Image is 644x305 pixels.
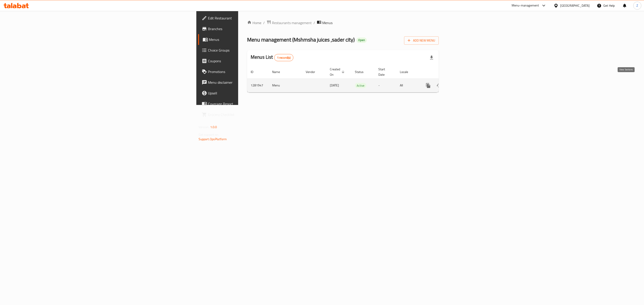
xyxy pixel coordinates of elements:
a: Edit Restaurant [198,13,304,23]
span: Edit Restaurant [208,15,300,21]
span: Menu disclaimer [208,80,300,85]
a: Coverage Report [198,98,304,109]
div: Total records count [274,54,294,61]
a: Promotions [198,66,304,77]
span: 1.0.0 [210,124,217,130]
span: Name [272,69,286,75]
span: Menus [322,20,333,25]
button: Change Status [434,80,444,91]
span: Locale [400,69,414,75]
span: Get support on: [199,132,219,138]
span: ID [251,69,259,75]
div: Menu-management [512,3,539,8]
span: Menus [209,37,300,42]
table: enhanced table [247,65,469,92]
div: [GEOGRAPHIC_DATA] [560,3,590,8]
a: Branches [198,23,304,34]
span: Upsell [208,90,300,96]
span: Vendor [306,69,321,75]
span: Version: [199,124,210,130]
th: Actions [419,65,469,79]
span: Open [356,38,367,42]
a: Choice Groups [198,45,304,56]
a: Menus [198,34,304,45]
div: Export file [426,52,437,63]
div: Open [356,38,367,43]
button: Add New Menu [404,36,439,45]
span: [DATE] [330,82,339,88]
span: Coverage Report [208,101,300,107]
span: Grocery Checklist [208,112,300,117]
button: more [423,80,434,91]
a: Support.OpsPlatform [199,136,227,142]
a: Grocery Checklist [198,109,304,120]
div: Active [355,83,366,88]
span: Active [355,83,366,88]
span: Choice Groups [208,48,300,53]
h2: Menus List [251,54,293,61]
span: Coupons [208,58,300,64]
span: Add New Menu [408,38,435,43]
nav: breadcrumb [247,20,439,26]
span: 1 record(s) [274,56,293,60]
a: Menu disclaimer [198,77,304,88]
li: / [314,20,315,25]
span: Branches [208,26,300,31]
a: Coupons [198,56,304,66]
span: Status [355,69,369,75]
span: Created On [330,67,346,77]
td: All [396,79,419,92]
a: Upsell [198,88,304,98]
span: Promotions [208,69,300,74]
td: - [375,79,396,92]
span: Start Date [378,67,391,77]
span: Z [636,3,638,8]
